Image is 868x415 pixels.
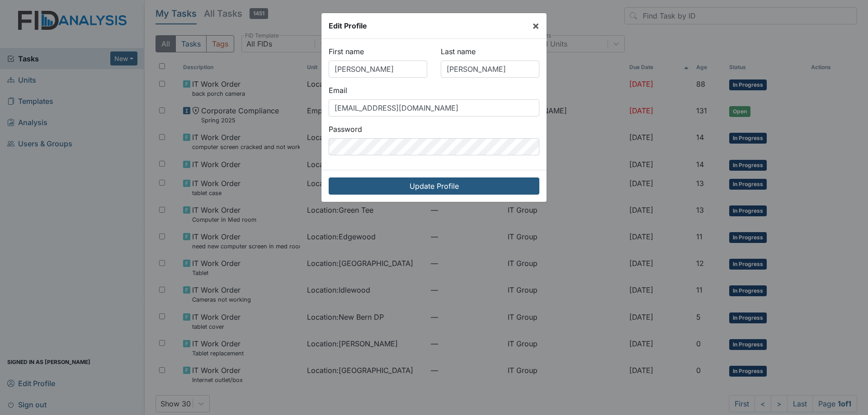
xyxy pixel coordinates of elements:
[329,20,367,31] div: Edit Profile
[329,99,539,117] input: Email
[441,61,539,78] input: Last Name
[329,46,364,57] label: First name
[329,124,362,135] label: Password
[532,19,539,32] span: ×
[441,46,476,57] label: Last name
[525,13,547,38] button: Close
[329,61,427,78] input: First Name
[329,85,347,96] label: Email
[329,177,539,195] input: Update Profile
